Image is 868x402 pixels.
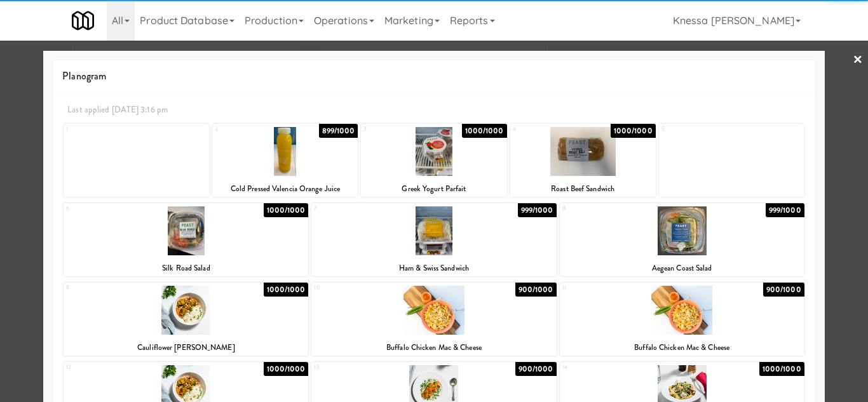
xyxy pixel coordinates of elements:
[64,260,308,276] div: Silk Road Salad
[510,124,656,197] div: 41000/1000Roast Beef Sandwich
[560,203,804,276] div: 8999/1000Aegean Coast Salad
[763,283,804,297] div: 900/1000
[515,283,557,297] div: 900/1000
[363,124,434,135] div: 3
[311,260,556,276] div: Ham & Swiss Sandwich
[659,124,804,197] div: 5
[64,203,308,276] div: 61000/1000Silk Road Salad
[562,283,682,293] div: 11
[311,340,556,356] div: Buffalo Chicken Mac & Cheese
[62,67,805,86] span: Planogram
[560,260,804,276] div: Aegean Coast Salad
[562,260,803,276] div: Aegean Coast Salad
[264,362,309,376] div: 1000/1000
[515,362,557,376] div: 900/1000
[766,203,804,217] div: 999/1000
[66,203,186,214] div: 6
[361,181,506,197] div: Greek Yogurt Parfait
[661,124,732,135] div: 5
[212,181,358,197] div: Cold Pressed Valencia Orange Juice
[314,203,434,214] div: 7
[65,340,306,356] div: Cauliflower [PERSON_NAME]
[518,203,557,217] div: 999/1000
[65,260,306,276] div: Silk Road Salad
[513,124,583,135] div: 4
[64,340,308,356] div: Cauliflower [PERSON_NAME]
[64,283,308,356] div: 91000/1000Cauliflower [PERSON_NAME]
[314,283,434,293] div: 10
[361,124,506,197] div: 31000/1000Greek Yogurt Parfait
[611,124,656,138] div: 1000/1000
[214,181,356,197] div: Cold Pressed Valencia Orange Juice
[510,181,656,197] div: Roast Beef Sandwich
[462,124,507,138] div: 1000/1000
[512,181,654,197] div: Roast Beef Sandwich
[72,10,94,32] img: Micromart
[560,340,804,356] div: Buffalo Chicken Mac & Cheese
[314,362,434,373] div: 13
[319,124,358,138] div: 899/1000
[313,340,554,356] div: Buffalo Chicken Mac & Cheese
[66,124,137,135] div: 1
[66,283,186,293] div: 9
[759,362,804,376] div: 1000/1000
[562,340,803,356] div: Buffalo Chicken Mac & Cheese
[562,203,682,214] div: 8
[212,124,358,197] div: 2899/1000Cold Pressed Valencia Orange Juice
[853,41,863,80] a: ×
[562,362,682,373] div: 14
[66,362,186,373] div: 12
[264,203,309,217] div: 1000/1000
[264,283,309,297] div: 1000/1000
[313,260,554,276] div: Ham & Swiss Sandwich
[311,283,556,356] div: 10900/1000Buffalo Chicken Mac & Cheese
[560,283,804,356] div: 11900/1000Buffalo Chicken Mac & Cheese
[67,104,168,116] span: Last applied [DATE] 3:16 pm
[363,181,505,197] div: Greek Yogurt Parfait
[215,124,285,135] div: 2
[311,203,556,276] div: 7999/1000Ham & Swiss Sandwich
[64,124,209,197] div: 1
